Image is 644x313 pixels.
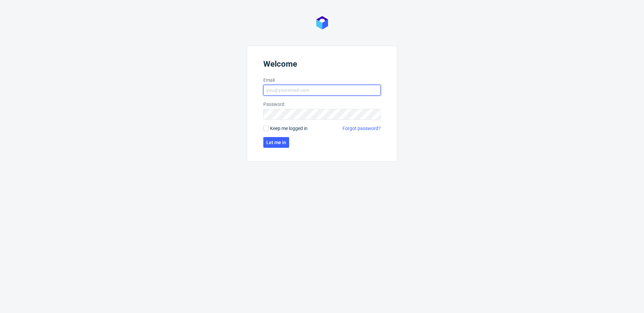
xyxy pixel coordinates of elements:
[263,137,289,148] button: Let me in
[263,101,381,108] label: Password
[270,125,308,132] span: Keep me logged in
[263,85,381,96] input: you@youremail.com
[266,140,286,145] span: Let me in
[263,77,381,83] label: Email
[342,125,381,132] a: Forgot password?
[263,59,381,71] header: Welcome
